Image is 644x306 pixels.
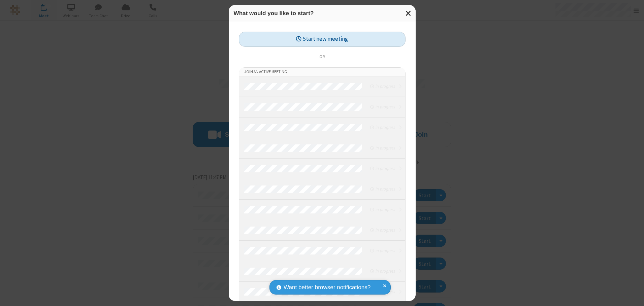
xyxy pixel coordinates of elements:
button: Close modal [401,5,416,22]
em: in progress [370,268,395,274]
span: or [317,52,327,62]
em: in progress [370,145,395,151]
span: Want better browser notifications? [284,283,371,292]
em: in progress [370,247,395,254]
button: Start new meeting [239,32,406,47]
em: in progress [370,165,395,172]
em: in progress [370,104,395,110]
em: in progress [370,227,395,233]
em: in progress [370,186,395,192]
em: in progress [370,83,395,90]
em: in progress [370,124,395,131]
li: Join an active meeting [239,68,405,76]
h3: What would you like to start? [234,10,411,16]
em: in progress [370,206,395,213]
